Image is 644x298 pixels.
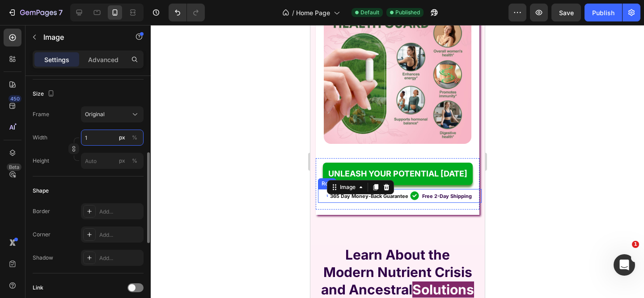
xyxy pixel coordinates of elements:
[33,157,49,165] label: Height
[592,8,614,17] div: Publish
[49,256,164,290] span: Solutions for Women
[99,208,141,216] div: Add...
[7,164,21,171] div: Beta
[59,7,63,18] p: 7
[33,88,56,100] div: Size
[33,284,43,292] div: Link
[132,134,137,142] div: %
[292,8,294,17] span: /
[117,132,127,143] button: %
[33,110,49,118] label: Frame
[33,134,47,142] label: Width
[169,4,205,21] div: Undo/Redo
[33,254,53,262] div: Shadow
[585,4,622,21] button: Publish
[33,231,51,239] div: Corner
[81,130,144,146] input: px%
[99,254,141,262] div: Add...
[395,8,420,17] span: Published
[88,55,119,64] p: Advanced
[614,254,635,276] iframe: Intercom live chat
[44,55,69,64] p: Settings
[85,110,105,118] span: Original
[360,8,379,17] span: Default
[43,32,119,42] p: Image
[310,25,485,298] iframe: Design area
[81,106,144,122] button: Original
[632,241,639,248] span: 1
[559,9,574,17] span: Save
[4,4,67,21] button: 7
[129,132,140,143] button: px
[296,8,330,17] span: Home Page
[33,187,49,195] div: Shape
[99,231,141,239] div: Add...
[119,134,125,142] div: px
[33,207,50,215] div: Border
[8,95,21,102] div: 450
[551,4,581,21] button: Save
